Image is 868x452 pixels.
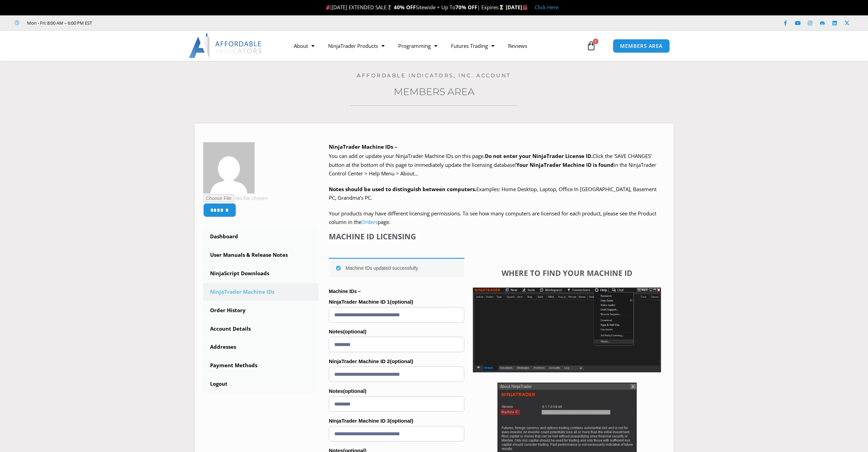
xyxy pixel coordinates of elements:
[485,152,593,159] b: Do not enter your NinjaTrader License ID.
[329,258,464,277] div: Machine IDs updated successfully.
[102,19,204,26] iframe: Customer reviews powered by Trustpilot
[390,358,413,364] span: (optional)
[501,38,534,54] a: Reviews
[394,86,475,97] a: Members Area
[593,39,598,44] span: 0
[390,418,413,424] span: (optional)
[329,297,464,307] label: NinjaTrader Machine ID 1
[391,38,444,54] a: Programming
[329,186,476,192] strong: Notes should be used to distinguish between computers.
[535,4,558,11] a: Click Here
[329,210,656,226] span: Your products may have different licensing permissions. To see how many computers are licensed fo...
[203,228,319,245] a: Dashboard
[329,152,656,177] span: Click the ‘SAVE CHANGES’ button at the bottom of this page to immediately update the licensing da...
[203,320,319,338] a: Account Details
[394,4,416,11] strong: 40% OFF
[357,72,511,79] a: Affordable Indicators, Inc. Account
[329,152,485,159] span: You can add or update your NinjaTrader Machine IDs on this page.
[506,4,528,11] strong: [DATE]
[343,329,366,334] span: (optional)
[390,299,413,305] span: (optional)
[326,5,331,10] img: 🎉
[387,5,392,10] img: 🏌️‍♂️
[203,246,319,264] a: User Manuals & Release Notes
[203,338,319,356] a: Addresses
[203,142,255,194] img: 7db3128c115a43f694adce31e78a6ad4d66e6ab2b04fb6ef6034ada9df84ea3c
[189,34,262,58] img: LogoAI | Affordable Indicators – NinjaTrader
[329,327,464,337] label: Notes
[455,4,477,11] strong: 70% OFF
[444,38,501,54] a: Futures Trading
[361,218,378,225] a: Orders
[321,38,391,54] a: NinjaTrader Products
[329,356,464,367] label: NinjaTrader Machine ID 2
[516,161,614,168] strong: Your NinjaTrader Machine ID is found
[25,19,92,27] span: Mon - Fri: 8:00 AM – 6:00 PM EST
[324,4,506,11] span: [DATE] EXTENDED SALE Sitewide + Up To | Expires
[613,39,670,53] a: MEMBERS AREA
[203,302,319,319] a: Order History
[329,186,657,201] span: Examples: Home Desktop, Laptop, Office In [GEOGRAPHIC_DATA], Basement PC, Grandma’s PC.
[329,386,464,396] label: Notes
[343,388,366,394] span: (optional)
[203,265,319,282] a: NinjaScript Downloads
[203,228,319,393] nav: Account pages
[287,38,321,54] a: About
[329,416,464,426] label: NinjaTrader Machine ID 3
[203,357,319,374] a: Payment Methods
[329,289,361,294] strong: Machine IDs –
[620,43,663,49] span: MEMBERS AREA
[287,38,585,54] nav: Menu
[522,5,528,10] img: 🏭
[473,268,661,277] h4: Where to find your Machine ID
[576,36,606,56] a: 0
[203,375,319,393] a: Logout
[329,232,464,241] h4: Machine ID Licensing
[499,5,504,10] img: ⌛
[473,288,661,372] img: Screenshot 2025-01-17 1155544 | Affordable Indicators – NinjaTrader
[329,143,397,150] b: NinjaTrader Machine IDs –
[203,283,319,301] a: NinjaTrader Machine IDs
